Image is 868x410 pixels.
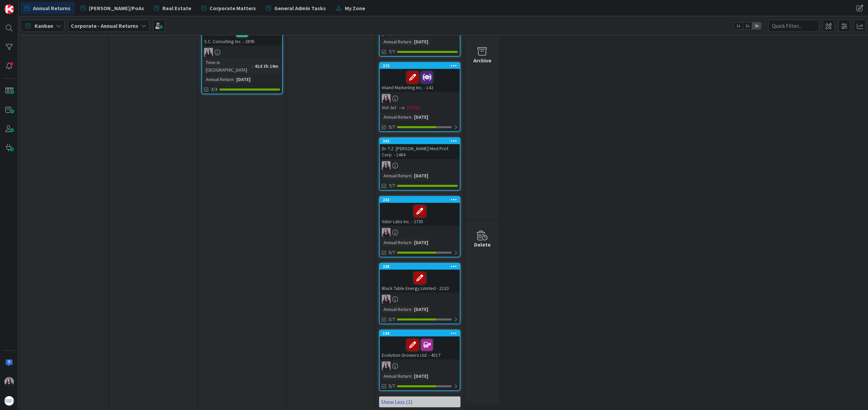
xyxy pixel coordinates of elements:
span: Kanban [35,22,53,30]
div: Time in [GEOGRAPHIC_DATA] [204,59,252,74]
span: 5/7 [389,249,395,256]
div: [DATE] [412,38,430,45]
span: : [411,172,412,179]
span: Corporate Matters [210,4,256,12]
div: Annual Return [382,113,411,121]
div: BC [380,228,460,237]
span: : [411,239,412,246]
div: Inland Marketing Inc. - 142 [380,69,460,92]
div: 184 [380,330,460,336]
div: Valor Labs Inc. - 2735 [380,203,460,226]
div: 362 [380,138,460,144]
span: 2x [743,22,752,29]
div: 272Inland Marketing Inc. - 142 [380,63,460,92]
span: Real Estate [162,4,191,12]
a: [PERSON_NAME]/PoAs [77,2,148,14]
span: General Admin Tasks [274,4,326,12]
span: 1x [734,22,743,29]
div: 238 [383,264,460,269]
div: BC [380,161,460,170]
div: Black Table Energy Limited - 2220 [380,270,460,293]
span: : [234,76,235,83]
div: [DATE] [412,113,430,121]
b: Corporate - Annual Returns [71,22,138,29]
span: : [411,113,412,121]
div: Annual Return [204,76,234,83]
span: 5/7 [389,123,395,131]
div: Annual Return [382,239,411,246]
div: 41d 3h 14m [253,62,280,70]
span: [DATE] [407,104,420,111]
a: Corporate Matters [197,2,260,14]
span: 5/7 [389,316,395,323]
div: 238 [380,263,460,270]
img: BC [382,94,391,103]
div: Dr. T.Z. [PERSON_NAME] Med Prof. Corp. - 1484 [380,144,460,159]
img: Visit kanbanzone.com [4,4,14,14]
span: : [252,62,253,70]
a: General Admin Tasks [262,2,330,14]
div: 362 [383,139,460,143]
span: 7/7 [389,182,395,189]
span: My Zone [345,4,365,12]
div: 184Evolution Growers Ltd. - 4517 [380,330,460,359]
div: 232 [380,197,460,203]
div: 232Valor Labs Inc. - 2735 [380,197,460,226]
div: Annual Return [382,38,411,45]
img: BC [382,362,391,370]
img: BC [4,377,14,387]
div: Annual Return [382,372,411,380]
a: Real Estate [150,2,195,14]
div: 238Black Table Energy Limited - 2220 [380,263,460,293]
div: [DATE] [235,76,252,83]
div: BC [202,48,282,57]
div: [DATE] [412,372,430,380]
span: : [411,306,412,313]
div: BC [380,295,460,304]
span: [PERSON_NAME]/PoAs [89,4,144,12]
span: 3x [752,22,761,29]
span: 3/3 [211,86,217,93]
div: [DATE] [412,306,430,313]
div: Annual Return [382,306,411,313]
div: Delete [474,240,491,249]
div: Evolution Growers Ltd. - 4517 [380,336,460,359]
div: BC [380,362,460,370]
a: My Zone [332,2,369,14]
div: 272 [383,63,460,68]
div: 232 [383,197,460,202]
input: Quick Filter... [768,20,819,32]
span: Annual Returns [33,4,71,12]
img: BC [382,228,391,237]
div: 272 [380,63,460,69]
img: BC [382,295,391,304]
span: 5/7 [389,383,395,390]
i: Not Set [382,104,396,111]
div: 362Dr. T.Z. [PERSON_NAME] Med Prof. Corp. - 1484 [380,138,460,159]
a: Annual Returns [21,2,75,14]
img: avatar [4,396,14,406]
div: [DATE] [412,239,430,246]
a: Show Less (1) [379,396,460,407]
div: Annual Return [382,172,411,179]
div: BC [380,94,460,103]
img: BC [382,161,391,170]
span: : [411,38,412,45]
img: BC [204,48,213,57]
div: 184 [383,331,460,336]
div: Archive [473,56,491,64]
div: [DATE] [412,172,430,179]
span: 7/7 [389,48,395,55]
span: : [411,372,412,380]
